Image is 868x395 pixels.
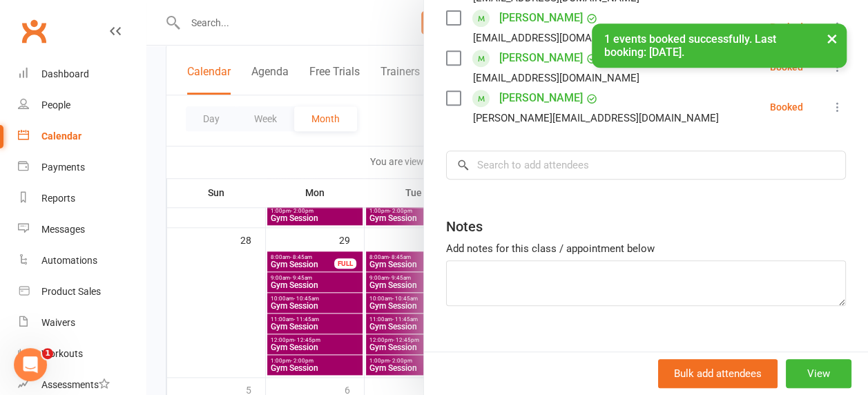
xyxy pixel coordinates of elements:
[18,276,146,307] a: Product Sales
[41,317,75,328] div: Waivers
[41,348,83,359] div: Workouts
[18,245,146,276] a: Automations
[41,99,70,110] div: People
[18,214,146,245] a: Messages
[18,307,146,338] a: Waivers
[18,338,146,369] a: Workouts
[770,102,803,112] div: Booked
[41,379,110,390] div: Assessments
[41,255,97,266] div: Automations
[41,224,85,235] div: Messages
[41,131,81,142] div: Calendar
[473,109,719,127] div: [PERSON_NAME][EMAIL_ADDRESS][DOMAIN_NAME]
[41,193,75,204] div: Reports
[820,23,845,53] button: ×
[592,23,847,68] div: 1 events booked successfully. Last booking: [DATE].
[18,152,146,183] a: Payments
[446,217,483,236] div: Notes
[41,162,85,173] div: Payments
[473,69,639,87] div: [EMAIL_ADDRESS][DOMAIN_NAME]
[18,90,146,121] a: People
[17,14,51,48] a: Clubworx
[786,359,851,388] button: View
[41,286,101,297] div: Product Sales
[770,22,803,32] div: Booked
[42,348,53,359] span: 1
[18,183,146,214] a: Reports
[41,68,89,79] div: Dashboard
[18,121,146,152] a: Calendar
[499,87,583,109] a: [PERSON_NAME]
[499,7,583,29] a: [PERSON_NAME]
[446,240,846,257] div: Add notes for this class / appointment below
[446,151,846,180] input: Search to add attendees
[658,359,778,388] button: Bulk add attendees
[14,348,47,381] iframe: Intercom live chat
[18,59,146,90] a: Dashboard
